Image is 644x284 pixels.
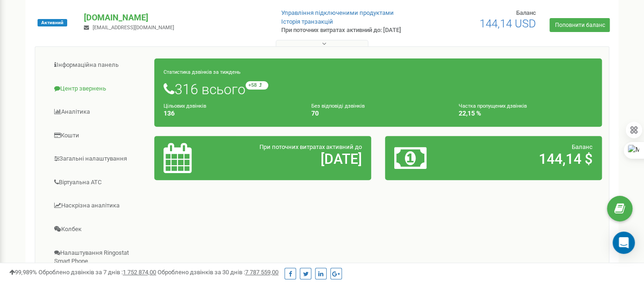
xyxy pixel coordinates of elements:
[516,9,536,16] span: Баланс
[164,103,206,109] small: Цільових дзвінків
[42,124,155,147] a: Кошти
[311,103,364,109] small: Без відповіді дзвінків
[311,110,445,117] h4: 70
[9,269,37,276] span: 99,989%
[164,110,297,117] h4: 136
[123,269,156,276] u: 1 752 874,00
[479,17,536,30] span: 144,14 USD
[42,242,155,273] a: Налаштування Ringostat Smart Phone
[42,148,155,170] a: Загальні налаштування
[612,232,635,254] div: Open Intercom Messenger
[93,25,174,31] span: [EMAIL_ADDRESS][DOMAIN_NAME]
[42,171,155,194] a: Віртуальна АТС
[164,81,593,97] h1: 316 всього
[549,18,610,32] a: Поповнити баланс
[42,77,155,100] a: Центр звернень
[164,69,240,75] small: Статистика дзвінків за тиждень
[158,269,278,276] span: Оброблено дзвінків за 30 днів :
[42,101,155,123] a: Аналiтика
[459,103,527,109] small: Частка пропущених дзвінків
[281,9,394,16] a: Управління підключеними продуктами
[281,26,415,35] p: При поточних витратах активний до: [DATE]
[42,194,155,217] a: Наскрізна аналітика
[572,143,593,150] span: Баланс
[234,151,361,167] h2: [DATE]
[465,151,593,167] h2: 144,14 $
[42,218,155,241] a: Колбек
[245,269,278,276] u: 7 787 559,00
[38,19,67,26] span: Активний
[246,81,268,90] small: +58
[281,18,333,25] a: Історія транзакцій
[259,143,362,150] span: При поточних витратах активний до
[42,54,155,77] a: Інформаційна панель
[459,110,593,117] h4: 22,15 %
[84,12,266,24] p: [DOMAIN_NAME]
[38,269,156,276] span: Оброблено дзвінків за 7 днів :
